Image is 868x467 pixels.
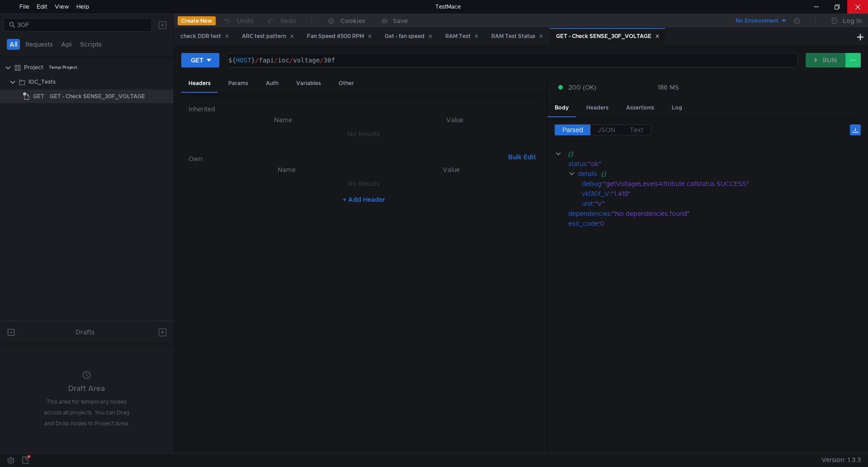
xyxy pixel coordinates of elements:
div: Auth [259,75,286,92]
th: Name [196,114,371,125]
div: Headers [579,100,616,116]
h6: Own [189,153,505,164]
span: 200 (OK) [568,82,596,92]
div: "V" [594,199,849,209]
div: debug [582,179,601,189]
div: status [568,159,586,169]
div: "No dependencies found" [612,209,850,219]
button: Api [58,39,75,50]
div: No Environment [736,17,778,25]
button: Undo [216,14,260,28]
div: Save [393,18,408,24]
div: Get - fan speed [385,32,433,41]
button: All [7,39,20,50]
div: ARC test pattern [242,32,294,41]
div: unit [582,199,593,209]
button: GET [181,53,219,67]
div: RAM Test [445,32,479,41]
div: 0 [600,219,849,229]
div: "getVoltageLevelsAttribute callstatus SUCCESS" [603,179,849,189]
button: RUN [806,53,846,67]
div: Headers [181,75,218,93]
div: {} [567,149,848,159]
button: Requests [23,39,56,50]
div: Redo [280,15,296,26]
th: Value [370,164,532,175]
div: exit_code [568,219,598,229]
nz-embed-empty: No Results [348,130,380,138]
div: Body [547,100,576,117]
div: : [582,189,861,199]
div: Log In [843,15,862,26]
button: Create New [178,16,216,25]
div: RAM Test Status [491,32,543,41]
th: Name [203,164,371,175]
div: "ok" [588,159,849,169]
div: Project [24,61,43,74]
h6: Inherited [189,104,539,114]
button: + Add Header [339,194,389,205]
div: : [568,209,861,219]
div: Assertions [619,100,661,116]
div: Log [665,100,689,116]
span: GET [33,90,44,103]
button: Bulk Edit [505,152,539,162]
div: GET [191,55,203,65]
th: Value [371,114,539,125]
span: Text [630,126,643,134]
input: Search... [17,20,146,30]
span: JSON [598,126,615,134]
div: vkl30f_V [582,189,609,199]
div: Variables [289,75,328,92]
div: : [582,199,861,209]
div: Temp Project [49,61,77,74]
div: dependencies [568,209,610,219]
button: No Environment [725,14,788,28]
button: Redo [260,14,302,28]
div: details [577,169,597,179]
div: Cookies [340,15,365,26]
span: Version: 1.3.3 [821,453,861,467]
div: Undo [237,15,254,26]
div: "1.418" [611,189,849,199]
div: Other [331,75,361,92]
div: Drafts [75,327,94,338]
button: Scripts [77,39,104,50]
div: : [582,179,861,189]
div: GET - Check SENSE_30F_VOLTAGE [556,32,660,41]
div: check DDR test [180,32,229,41]
div: IOC_Tests [28,75,56,89]
div: : [568,219,861,229]
span: Parsed [562,126,583,134]
div: 186 MS [658,83,679,91]
div: Fan Speed 4500 RPM [307,32,372,41]
div: : [568,159,861,169]
div: GET - Check SENSE_30F_VOLTAGE [50,90,145,103]
div: Params [221,75,255,92]
nz-embed-empty: No Results [348,180,380,188]
div: {} [600,169,849,179]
